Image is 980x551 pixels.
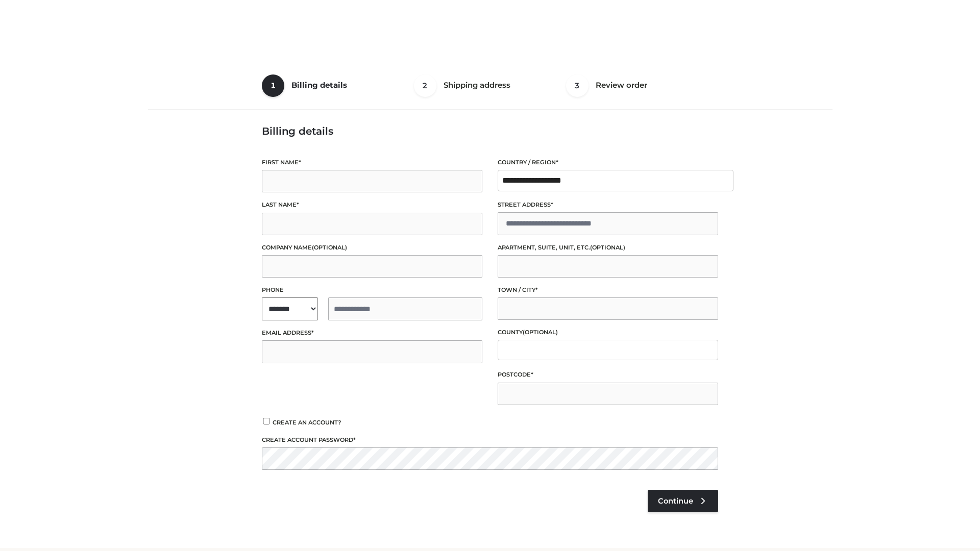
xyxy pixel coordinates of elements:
label: Phone [262,285,482,295]
label: Create account password [262,435,718,445]
span: 2 [414,74,436,97]
label: First name [262,158,482,167]
label: Last name [262,200,482,210]
span: Billing details [291,80,347,90]
span: Create an account? [273,419,341,426]
label: Apartment, suite, unit, etc. [498,243,718,253]
input: Create an account? [262,418,271,424]
span: 3 [566,74,589,97]
span: (optional) [312,244,347,251]
label: Postcode [498,370,718,380]
label: Country / Region [498,158,718,167]
span: (optional) [590,244,625,251]
span: Review order [596,80,647,90]
label: County [498,328,718,337]
span: (optional) [523,329,558,336]
label: Company name [262,243,482,253]
span: Continue [658,496,693,506]
h3: Billing details [262,125,718,137]
label: Town / City [498,285,718,295]
span: Shipping address [444,80,510,90]
label: Email address [262,328,482,338]
a: Continue [648,490,718,512]
label: Street address [498,200,718,210]
span: 1 [262,74,284,97]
